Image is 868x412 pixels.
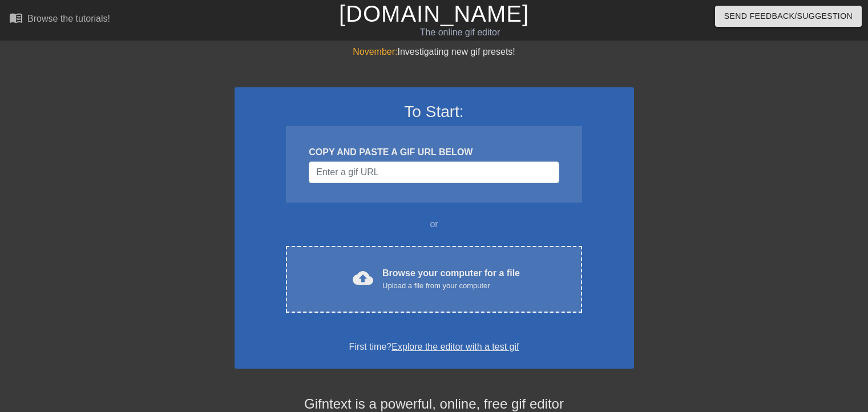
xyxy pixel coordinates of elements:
[9,11,110,29] a: Browse the tutorials!
[353,47,397,56] span: November:
[235,45,634,59] div: Investigating new gif presets!
[309,161,559,183] input: Username
[249,102,619,122] h3: To Start:
[382,280,520,292] div: Upload a file from your computer
[9,11,23,25] span: menu_book
[724,9,853,23] span: Send Feedback/Suggestion
[249,340,619,354] div: First time?
[27,14,110,23] div: Browse the tutorials!
[382,266,520,292] div: Browse your computer for a file
[353,268,373,288] span: cloud_upload
[715,6,862,27] button: Send Feedback/Suggestion
[295,26,625,39] div: The online gif editor
[391,342,519,352] a: Explore the editor with a test gif
[339,1,529,26] a: [DOMAIN_NAME]
[264,217,604,231] div: or
[309,146,559,159] div: COPY AND PASTE A GIF URL BELOW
